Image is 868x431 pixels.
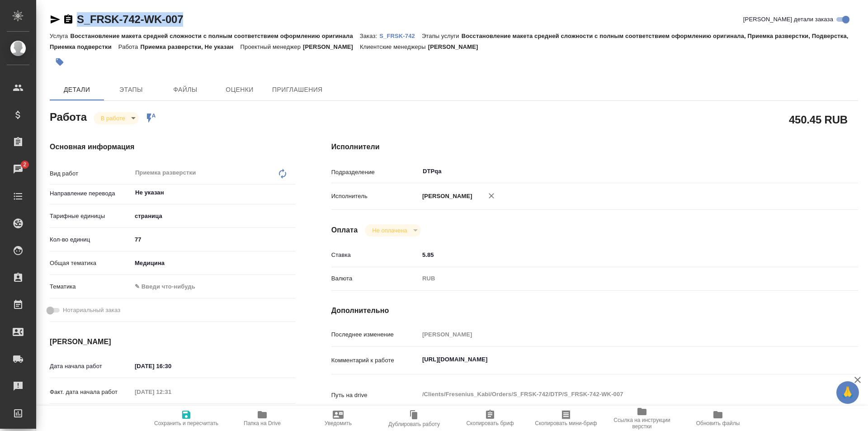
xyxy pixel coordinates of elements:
span: Скопировать мини-бриф [535,420,597,426]
button: Добавить тэг [50,52,70,72]
a: 2 [2,158,34,180]
p: Заказ: [360,33,379,39]
h4: Основная информация [50,142,295,152]
button: Папка на Drive [224,406,300,431]
span: Файлы [164,84,207,95]
span: Этапы [109,84,153,95]
div: ✎ Введи что-нибудь [135,282,284,291]
h4: Исполнители [331,142,858,152]
button: Сохранить и пересчитать [148,406,224,431]
p: Работа [118,43,141,50]
button: Удалить исполнителя [481,186,501,206]
span: Папка на Drive [244,420,281,426]
span: Ссылка на инструкции верстки [609,417,675,430]
span: [PERSON_NAME] детали заказа [743,15,833,24]
p: Проектный менеджер [241,43,303,50]
span: Скопировать бриф [466,420,514,426]
span: Сохранить и пересчитать [154,420,218,426]
button: Уведомить [300,406,376,431]
button: Скопировать бриф [452,406,528,431]
span: Нотариальный заказ [63,306,120,315]
p: Приемка разверстки, Не указан [140,43,240,50]
p: Восстановление макета средней сложности с полным соответствием оформлению оригинала [70,33,359,39]
span: Уведомить [325,420,352,426]
span: Обновить файлы [696,420,740,426]
div: RUB [419,271,814,286]
p: [PERSON_NAME] [303,43,360,50]
span: Приглашения [272,84,323,95]
p: Подразделение [331,168,419,177]
p: Тарифные единицы [50,212,132,221]
textarea: [URL][DOMAIN_NAME] [419,352,814,367]
p: Факт. дата начала работ [50,388,132,397]
div: ✎ Введи что-нибудь [132,279,295,294]
p: Исполнитель [331,192,419,201]
button: Ссылка на инструкции верстки [604,406,680,431]
p: Ставка [331,251,419,260]
p: Валюта [331,274,419,283]
h4: Дополнительно [331,305,858,316]
button: Скопировать мини-бриф [528,406,604,431]
p: S_FRSK-742 [379,33,422,39]
p: Тематика [50,282,132,291]
a: S_FRSK-742-WK-007 [77,13,183,25]
span: Дублировать работу [388,421,440,427]
p: [PERSON_NAME] [419,192,472,201]
p: Кол-во единиц [50,235,132,244]
span: Оценки [218,84,261,95]
button: Скопировать ссылку [63,14,74,25]
p: Комментарий к работе [331,356,419,365]
textarea: /Clients/Fresenius_Kabi/Orders/S_FRSK-742/DTP/S_FRSK-742-WK-007 [419,387,814,402]
h2: Работа [50,108,87,124]
p: Направление перевода [50,189,132,198]
h4: Оплата [331,225,358,236]
p: Дата начала работ [50,362,132,371]
p: Услуга [50,33,70,39]
h2: 450.45 RUB [789,112,848,127]
input: ✎ Введи что-нибудь [419,248,814,261]
button: Скопировать ссылку для ЯМессенджера [50,14,61,25]
p: Последнее изменение [331,330,419,339]
div: страница [132,208,295,224]
p: Путь на drive [331,391,419,400]
span: Детали [55,84,99,95]
p: Клиентские менеджеры [360,43,428,50]
button: 🙏 [836,381,859,404]
input: Пустое поле [132,385,211,398]
a: S_FRSK-742 [379,32,422,39]
input: ✎ Введи что-нибудь [132,233,295,246]
button: Не оплачена [369,227,410,234]
p: Этапы услуги [422,33,462,39]
button: Open [290,192,292,194]
input: Пустое поле [419,328,814,341]
p: Общая тематика [50,259,132,268]
div: Медицина [132,256,295,271]
span: 2 [18,160,32,169]
div: В работе [94,112,139,124]
button: Open [809,171,811,172]
p: [PERSON_NAME] [428,43,485,50]
button: Дублировать работу [376,406,452,431]
span: 🙏 [840,383,855,402]
div: В работе [365,224,420,237]
p: Вид работ [50,169,132,178]
button: Обновить файлы [680,406,756,431]
button: В работе [98,114,128,122]
input: ✎ Введи что-нибудь [132,360,211,373]
h4: [PERSON_NAME] [50,336,295,347]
